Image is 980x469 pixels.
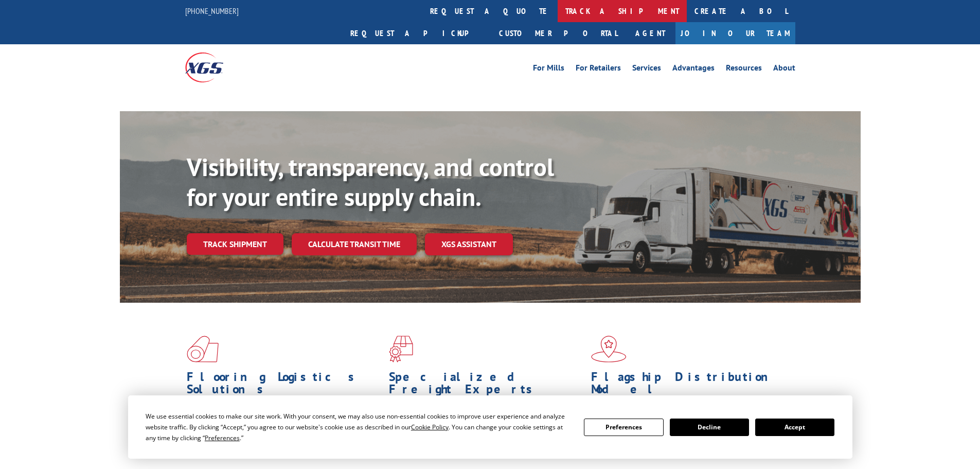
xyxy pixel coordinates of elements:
[185,6,239,16] a: [PHONE_NUMBER]
[632,64,661,75] a: Services
[146,411,572,443] div: We use essential cookies to make our site work. With your consent, we may also use non-essential ...
[625,22,675,44] a: Agent
[591,371,786,401] h1: Flagship Distribution Model
[205,433,240,442] span: Preferences
[726,64,762,75] a: Resources
[576,64,621,75] a: For Retailers
[425,233,513,255] a: XGS ASSISTANT
[187,151,554,213] b: Visibility, transparency, and control for your entire supply chain.
[670,419,749,436] button: Decline
[411,423,449,431] span: Cookie Policy
[187,371,381,401] h1: Flooring Logistics Solutions
[389,371,583,401] h1: Specialized Freight Experts
[584,419,663,436] button: Preferences
[755,419,834,436] button: Accept
[187,336,219,362] img: xgs-icon-total-supply-chain-intelligence-red
[491,22,625,44] a: Customer Portal
[292,233,417,255] a: Calculate transit time
[128,395,852,459] div: Cookie Consent Prompt
[675,22,795,44] a: Join Our Team
[187,233,283,255] a: Track shipment
[389,336,413,362] img: xgs-icon-focused-on-flooring-red
[773,64,795,75] a: About
[672,64,715,75] a: Advantages
[343,22,491,44] a: Request a pickup
[591,336,627,362] img: xgs-icon-flagship-distribution-model-red
[533,64,564,75] a: For Mills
